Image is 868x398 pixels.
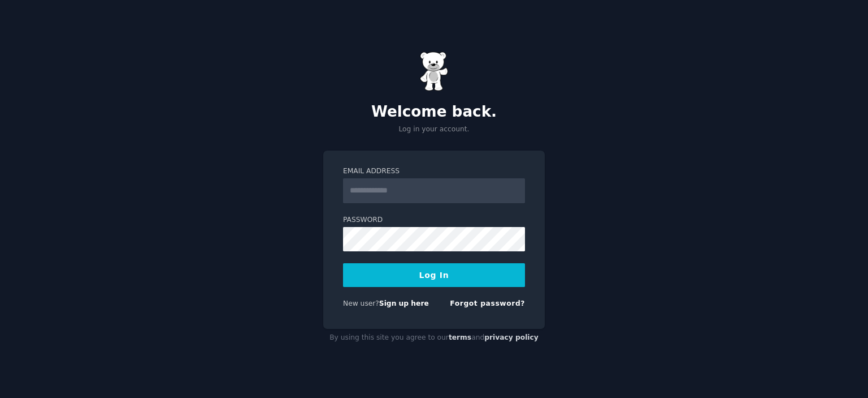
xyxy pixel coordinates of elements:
[379,299,429,307] a: Sign up here
[449,333,471,341] a: terms
[343,215,525,225] label: Password
[323,329,545,347] div: By using this site you agree to our and
[450,299,525,307] a: Forgot password?
[323,103,545,121] h2: Welcome back.
[343,299,379,307] span: New user?
[343,166,525,177] label: Email Address
[484,333,539,341] a: privacy policy
[343,263,525,287] button: Log In
[420,52,448,91] img: Gummy Bear
[323,125,545,135] p: Log in your account.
